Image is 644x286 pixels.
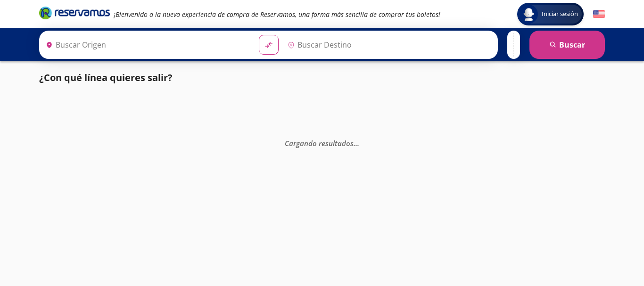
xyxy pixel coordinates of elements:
a: Brand Logo [39,6,110,23]
i: Brand Logo [39,6,110,20]
span: . [357,138,359,147]
span: Iniciar sesión [538,9,582,19]
span: . [355,138,357,147]
span: . [354,138,355,147]
input: Buscar Destino [284,33,493,57]
input: Buscar Origen [42,33,251,57]
button: English [593,8,605,20]
em: Cargando resultados [285,138,359,147]
p: ¿Con qué línea quieres salir? [39,71,173,85]
em: ¡Bienvenido a la nueva experiencia de compra de Reservamos, una forma más sencilla de comprar tus... [114,10,440,19]
button: Buscar [529,31,605,59]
